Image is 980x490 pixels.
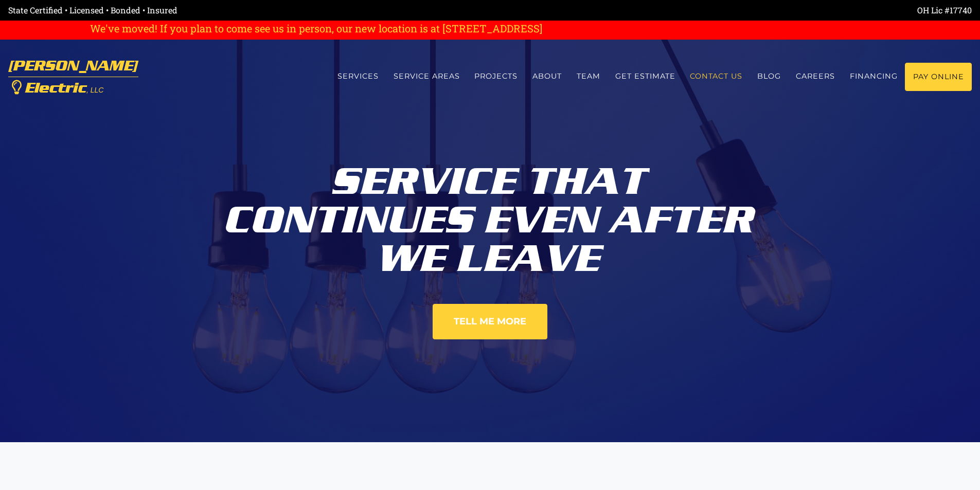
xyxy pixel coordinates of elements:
[842,63,905,90] a: Financing
[330,63,386,90] a: Services
[750,63,789,90] a: Blog
[8,52,138,101] a: [PERSON_NAME] Electric, LLC
[683,63,750,90] a: Contact us
[467,63,525,90] a: Projects
[433,304,547,339] a: Tell Me More
[905,63,972,91] a: Pay Online
[569,63,608,90] a: Team
[608,63,683,90] a: Get estimate
[789,63,843,90] a: Careers
[205,154,776,278] div: Service That Continues Even After We Leave
[490,4,972,16] div: OH Lic #17740
[86,86,103,94] span: , LLC
[386,63,467,90] a: Service Areas
[8,4,490,16] div: State Certified • Licensed • Bonded • Insured
[525,63,569,90] a: About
